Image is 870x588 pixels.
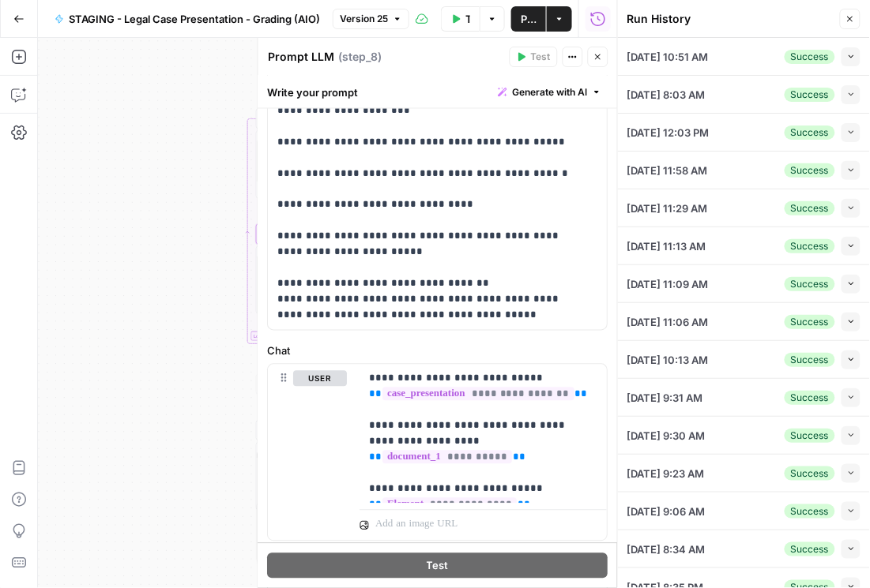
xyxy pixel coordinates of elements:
[785,315,835,329] div: Success
[268,553,608,579] button: Test
[627,352,709,368] span: [DATE] 10:13 AM
[511,6,546,32] button: Publish
[521,11,537,27] span: Publish
[627,87,706,103] span: [DATE] 8:03 AM
[531,50,551,64] span: Test
[627,238,706,254] span: [DATE] 11:13 AM
[785,542,835,556] div: Success
[427,558,449,574] span: Test
[785,277,835,291] div: Success
[340,12,388,26] span: Version 25
[268,343,608,359] label: Chat
[339,49,382,65] span: ( step_8 )
[627,125,710,140] span: [DATE] 12:03 PM
[785,429,835,443] div: Success
[785,201,835,215] div: Success
[627,504,706,519] span: [DATE] 9:06 AM
[785,125,835,140] div: Success
[627,428,706,444] span: [DATE] 9:30 AM
[627,541,706,557] span: [DATE] 8:34 AM
[785,353,835,367] div: Success
[785,391,835,405] div: Success
[258,76,618,108] div: Write your prompt
[785,50,835,64] div: Success
[294,371,348,387] button: user
[785,504,835,519] div: Success
[513,85,588,99] span: Generate with AI
[627,314,709,330] span: [DATE] 11:06 AM
[627,276,709,292] span: [DATE] 11:09 AM
[785,466,835,481] div: Success
[627,49,709,65] span: [DATE] 10:51 AM
[441,6,480,32] button: Test Data
[785,163,835,178] div: Success
[627,390,703,406] span: [DATE] 9:31 AM
[465,11,470,27] span: Test Data
[269,49,335,65] textarea: Prompt LLM
[333,9,409,29] button: Version 25
[69,11,320,27] span: STAGING - Legal Case Presentation - Grading (AIO)
[627,163,708,178] span: [DATE] 11:58 AM
[627,466,705,481] span: [DATE] 9:23 AM
[269,365,348,541] div: user
[45,6,330,32] button: STAGING - Legal Case Presentation - Grading (AIO)
[785,88,835,102] div: Success
[510,47,558,67] button: Test
[785,239,835,253] div: Success
[627,200,708,216] span: [DATE] 11:29 AM
[492,82,608,103] button: Generate with AI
